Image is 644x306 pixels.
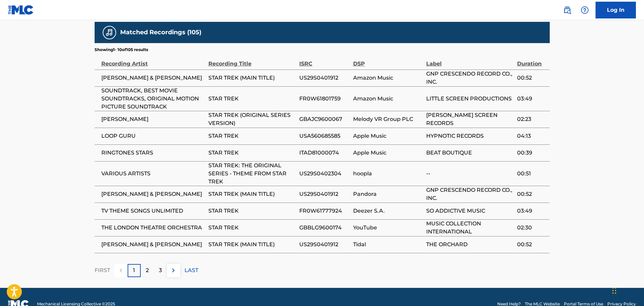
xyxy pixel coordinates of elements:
[612,280,616,301] div: Drag
[101,87,205,111] span: SOUNDTRACK, BEST MOVIE SOUNDTRACKS, ORIGINAL MOTION PICTURE SOUNDTRACK
[517,74,546,82] span: 00:52
[208,111,296,127] span: STAR TREK (ORIGINAL SERIES VERSION)
[353,207,423,215] span: Deezer S.A.
[596,2,636,18] a: Log In
[101,170,205,178] span: VARIOUS ARTISTS
[299,132,350,140] span: USA560685585
[299,207,350,215] span: FR0W61777924
[101,74,205,82] span: [PERSON_NAME] & [PERSON_NAME]
[101,241,205,249] span: [PERSON_NAME] & [PERSON_NAME]
[353,224,423,232] span: YouTube
[517,224,546,232] span: 02:30
[426,207,514,215] span: SO ADDICTIVE MUSIC
[169,266,177,274] img: right
[299,190,350,198] span: US29S0401912
[353,95,423,103] span: Amazon Music
[101,224,205,232] span: THE LONDON THEATRE ORCHESTRA
[208,162,296,186] span: STAR TREK: THE ORIGINAL SERIES - THEME FROM STAR TREK
[101,53,205,68] div: Recording Artist
[353,170,423,178] span: hoopla
[426,111,514,127] span: [PERSON_NAME] SCREEN RECORDS
[426,186,514,202] span: GNP CRESCENDO RECORD CO., INC.
[101,132,205,140] span: LOOP GURU
[299,149,350,157] span: ITAD81000074
[353,132,423,140] span: Apple Music
[517,115,546,123] span: 02:23
[208,74,296,82] span: STAR TREK (MAIN TITLE)
[426,53,514,68] div: Label
[208,190,296,198] span: STAR TREK (MAIN TITLE)
[299,74,350,82] span: US29S0401912
[101,190,205,198] span: [PERSON_NAME] & [PERSON_NAME]
[426,241,514,249] span: THE ORCHARD
[517,190,546,198] span: 00:52
[561,3,574,17] a: Public Search
[517,207,546,215] span: 03:49
[426,149,514,157] span: BEAT BOUTIQUE
[578,3,591,17] div: Help
[299,170,350,178] span: US29S0402304
[208,241,296,249] span: STAR TREK (MAIN TITLE)
[299,115,350,123] span: GBAJC9600067
[120,29,201,36] h5: Matched Recordings (105)
[101,115,205,123] span: [PERSON_NAME]
[208,149,296,157] span: STAR TREK
[159,266,162,274] p: 3
[517,132,546,140] span: 04:13
[299,241,350,249] span: US29S0401912
[184,266,198,274] p: LAST
[208,224,296,232] span: STAR TREK
[517,170,546,178] span: 00:51
[517,95,546,103] span: 03:49
[610,274,644,306] iframe: Chat Widget
[105,29,113,37] img: Matched Recordings
[353,241,423,249] span: Tidal
[426,70,514,86] span: GNP CRESCENDO RECORD CO., INC.
[353,149,423,157] span: Apple Music
[101,149,205,157] span: RINGTONES STARS
[426,95,514,103] span: LITTLE SCREEN PRODUCTIONS
[581,6,589,14] img: help
[208,207,296,215] span: STAR TREK
[299,95,350,103] span: FR0W61801759
[95,47,148,53] p: Showing 1 - 10 of 105 results
[133,266,135,274] p: 1
[563,6,571,14] img: search
[426,170,514,178] span: --
[353,74,423,82] span: Amazon Music
[517,149,546,157] span: 00:39
[101,207,205,215] span: TV THEME SONGS UNLIMITED
[146,266,149,274] p: 2
[353,190,423,198] span: Pandora
[426,220,514,236] span: MUSIC COLLECTION INTERNATIONAL
[426,132,514,140] span: HYPNOTIC RECORDS
[208,132,296,140] span: STAR TREK
[517,53,546,68] div: Duration
[299,53,350,68] div: ISRC
[517,241,546,249] span: 00:52
[299,224,350,232] span: GBBLG9600174
[95,266,110,274] p: FIRST
[8,5,34,15] img: MLC Logo
[208,53,296,68] div: Recording Title
[353,115,423,123] span: Melody VR Group PLC
[353,53,423,68] div: DSP
[208,95,296,103] span: STAR TREK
